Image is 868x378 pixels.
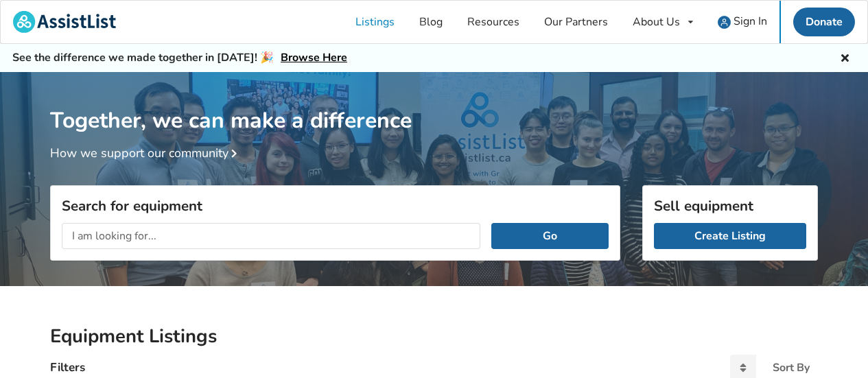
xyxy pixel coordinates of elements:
a: user icon Sign In [705,1,779,43]
h1: Together, we can make a difference [50,72,818,134]
h3: Sell equipment [654,197,806,215]
a: Listings [343,1,407,43]
a: Blog [407,1,455,43]
span: Sign In [734,14,767,29]
h3: Search for equipment [62,197,609,215]
input: I am looking for... [62,223,480,249]
a: How we support our community [50,145,242,161]
button: Go [491,223,609,249]
img: user icon [718,16,731,29]
h2: Equipment Listings [50,324,818,349]
div: Sort By [773,362,810,373]
a: Create Listing [654,223,806,249]
a: Donate [793,8,855,36]
div: About Us [633,16,680,27]
h5: See the difference we made together in [DATE]! 🎉 [12,51,347,65]
a: Our Partners [532,1,620,43]
a: Browse Here [281,50,347,65]
h4: Filters [50,359,85,375]
a: Resources [455,1,532,43]
img: assistlist-logo [13,11,116,33]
